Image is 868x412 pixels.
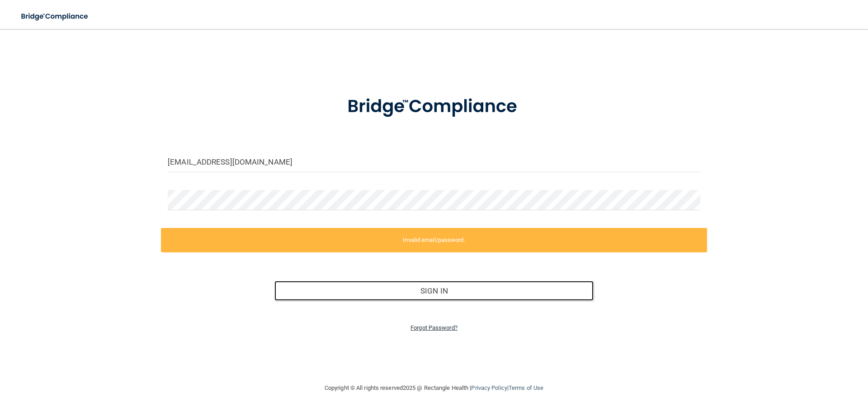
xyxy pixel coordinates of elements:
[274,281,594,301] button: Sign In
[269,374,599,403] div: Copyright © All rights reserved 2025 @ Rectangle Health | |
[471,384,507,391] a: Privacy Policy
[161,228,707,252] label: Invalid email/password.
[410,324,458,331] a: Forgot Password?
[329,83,539,130] img: bridge_compliance_login_screen.278c3ca4.svg
[14,7,97,26] img: bridge_compliance_login_screen.278c3ca4.svg
[509,384,543,391] a: Terms of Use
[168,152,700,172] input: Email
[712,348,857,384] iframe: Drift Widget Chat Controller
